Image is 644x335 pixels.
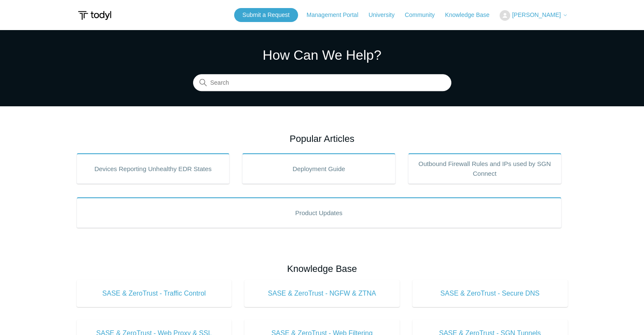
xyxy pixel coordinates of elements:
[445,11,498,19] a: Knowledge Base
[242,153,395,184] a: Deployment Guide
[193,45,451,65] h1: How Can We Help?
[412,280,568,307] a: SASE & ZeroTrust - Secure DNS
[89,288,219,299] span: SASE & ZeroTrust - Traffic Control
[244,280,400,307] a: SASE & ZeroTrust - NGFW & ZTNA
[307,11,367,19] a: Management Portal
[368,11,403,19] a: University
[193,75,451,91] input: Search
[425,288,555,299] span: SASE & ZeroTrust - Secure DNS
[77,132,568,146] h2: Popular Articles
[77,8,113,23] img: Todyl Support Center Help Center home page
[234,8,298,22] a: Submit a Request
[257,288,387,299] span: SASE & ZeroTrust - NGFW & ZTNA
[77,197,561,228] a: Product Updates
[77,262,568,276] h2: Knowledge Base
[77,280,232,307] a: SASE & ZeroTrust - Traffic Control
[512,11,561,18] span: [PERSON_NAME]
[500,10,567,21] button: [PERSON_NAME]
[405,11,443,19] a: Community
[408,153,561,184] a: Outbound Firewall Rules and IPs used by SGN Connect
[77,153,230,184] a: Devices Reporting Unhealthy EDR States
